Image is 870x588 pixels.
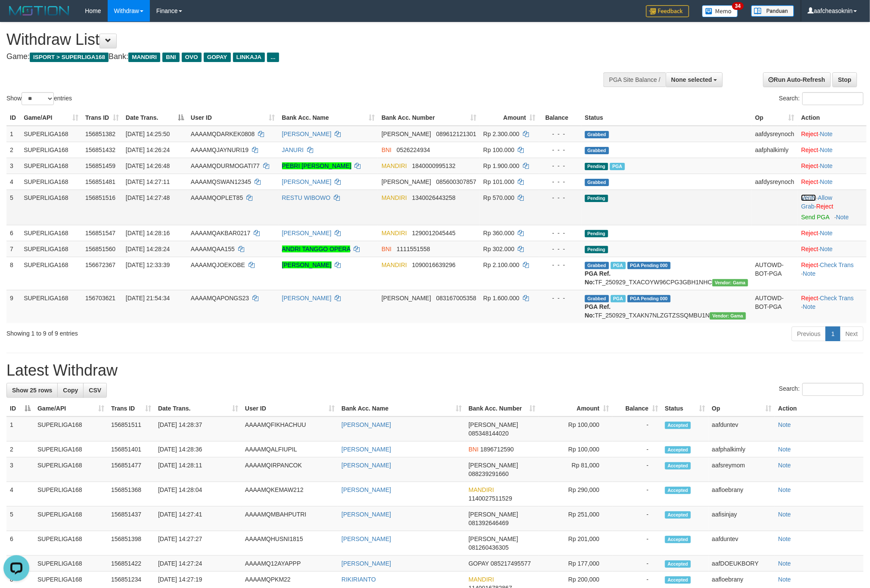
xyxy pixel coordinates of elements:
span: [PERSON_NAME] [469,535,518,542]
span: Rp 101.000 [483,178,514,185]
a: Allow Grab [801,194,832,210]
td: 156851511 [108,417,155,442]
th: Date Trans.: activate to sort column descending [122,110,187,126]
span: [DATE] 14:26:24 [126,146,170,153]
td: - [612,507,662,531]
span: [PERSON_NAME] [469,462,518,469]
span: Show 25 rows [12,387,52,394]
a: 1 [826,327,840,341]
div: - - - [543,261,578,269]
td: [DATE] 14:27:41 [155,507,242,531]
span: Grabbed [585,131,609,138]
label: Search: [779,92,864,105]
td: AUTOWD-BOT-PGA [752,290,798,323]
div: PGA Site Balance / [603,72,665,87]
img: panduan.png [751,5,794,17]
a: Note [778,421,791,428]
div: - - - [543,146,578,154]
th: Balance: activate to sort column ascending [612,401,662,417]
td: [DATE] 14:28:37 [155,417,242,442]
td: - [612,442,662,457]
span: AAAAMQOPLET85 [191,194,243,201]
select: Showentries [22,92,54,105]
td: SUPERLIGA168 [20,174,82,190]
span: Rp 2.300.000 [483,131,519,137]
a: [PERSON_NAME] [282,178,332,185]
span: Grabbed [585,147,609,154]
div: Showing 1 to 9 of 9 entries [6,326,356,338]
span: Copy 088239291660 to clipboard [469,470,509,477]
a: Reject [801,131,818,137]
span: [DATE] 14:28:24 [126,246,170,252]
a: Reject [801,261,818,268]
th: Action [798,110,867,126]
span: Marked by aafchhiseyha [611,295,626,302]
td: Rp 100,000 [539,417,612,442]
span: PGA Pending [628,295,671,302]
span: 156851459 [85,162,115,169]
span: Rp 100.000 [483,146,514,153]
td: Rp 177,000 [539,556,612,572]
td: 3 [6,158,20,174]
span: 156851382 [85,131,115,137]
span: [DATE] 14:26:48 [126,162,170,169]
a: ANDRI TANGGO OPERA [282,246,351,252]
th: Game/API: activate to sort column ascending [34,401,108,417]
a: Note [803,270,816,277]
span: Copy 1140027511529 to clipboard [469,495,512,502]
td: aafphalkimly [708,442,775,457]
a: Note [803,303,816,310]
td: 6 [6,225,20,241]
td: 156851422 [108,556,155,572]
a: Note [820,178,833,185]
td: SUPERLIGA168 [20,241,82,257]
span: Rp 302.000 [483,246,514,252]
a: Reject [816,203,833,210]
td: SUPERLIGA168 [20,126,82,142]
a: [PERSON_NAME] [342,560,391,567]
a: Reject [801,246,818,252]
td: · · [798,190,867,225]
td: Rp 81,000 [539,457,612,482]
th: Status [581,110,752,126]
a: Note [778,560,791,567]
span: 156703621 [85,295,115,302]
span: Copy 1090016639296 to clipboard [412,261,456,268]
span: AAAAMQSWAN12345 [191,178,251,185]
span: Rp 360.000 [483,230,514,236]
img: Feedback.jpg [646,5,689,17]
th: Bank Acc. Number: activate to sort column ascending [465,401,539,417]
span: Grabbed [585,179,609,186]
a: CSV [83,383,107,398]
th: Bank Acc. Name: activate to sort column ascending [338,401,465,417]
td: SUPERLIGA168 [20,142,82,158]
span: [PERSON_NAME] [469,511,518,518]
th: Bank Acc. Name: activate to sort column ascending [279,110,378,126]
a: Note [820,146,833,153]
span: 156672367 [85,261,115,268]
span: Copy 1290012045445 to clipboard [412,230,456,236]
a: Stop [833,72,857,87]
span: Copy 085348144020 to clipboard [469,430,509,437]
td: - [612,417,662,442]
a: Run Auto-Refresh [763,72,831,87]
span: MANDIRI [382,162,407,169]
td: 156851398 [108,531,155,556]
th: Game/API: activate to sort column ascending [20,110,82,126]
span: Accepted [665,536,691,543]
td: [DATE] 14:28:04 [155,482,242,507]
td: 1 [6,417,34,442]
a: Verify [801,194,816,201]
th: User ID: activate to sort column ascending [242,401,338,417]
td: TF_250929_TXAKN7NLZGTZSSQMBU1N [581,290,752,323]
span: Pending [585,246,608,253]
td: 1 [6,126,20,142]
td: [DATE] 14:27:27 [155,531,242,556]
td: aafDOEUKBORY [708,556,775,572]
td: - [612,457,662,482]
td: 7 [6,241,20,257]
a: [PERSON_NAME] [342,462,391,469]
th: Action [775,401,864,417]
span: Pending [585,195,608,202]
img: MOTION_logo.png [6,4,72,17]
